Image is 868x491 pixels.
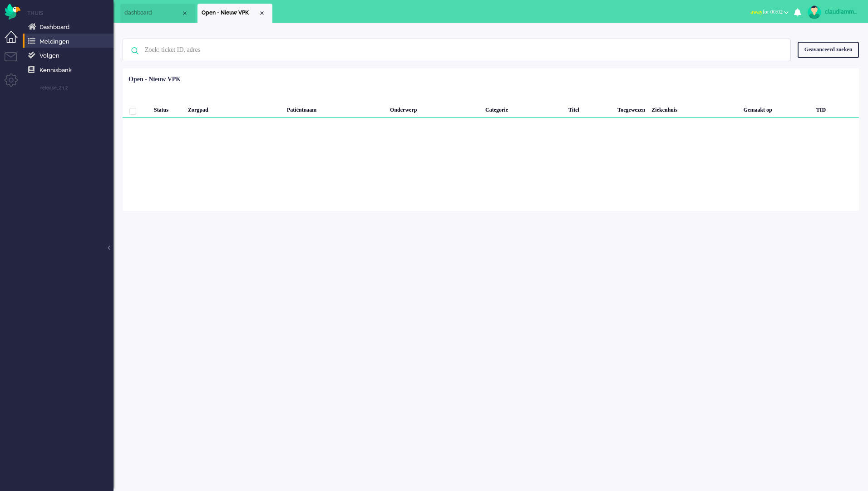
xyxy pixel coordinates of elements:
a: Dashboard menu item [26,22,113,32]
span: Open - Nieuw VPK [202,9,258,17]
span: for 00:02 [750,9,783,15]
div: Close tab [258,10,266,17]
li: Home menu item [27,9,113,17]
li: Dashboard [120,4,195,23]
a: Notifications menu item [26,36,113,46]
span: Kennisbank [39,67,72,74]
div: Ziekenhuis [648,99,740,118]
li: View [197,4,272,23]
div: Open - Nieuw VPK [128,75,181,84]
span: Volgen [39,52,59,59]
img: ic-search-icon.svg [123,39,147,63]
div: Geavanceerd zoeken [798,42,859,58]
li: awayfor 00:02 [745,3,794,23]
div: Close tab [181,10,188,17]
button: awayfor 00:02 [745,5,794,19]
li: Dashboard menu [5,31,25,51]
img: avatar [808,5,821,19]
a: Following [26,50,113,60]
span: away [750,9,763,15]
span: dashboard [124,9,181,17]
div: Gemaakt op [740,99,813,118]
div: Categorie [482,99,565,118]
div: Patiëntnaam [284,99,387,118]
a: Knowledge base [26,65,113,75]
a: Omnidesk [5,6,20,13]
div: Onderwerp [387,99,482,118]
div: Status [151,99,185,118]
span: Dashboard [39,24,69,30]
div: Titel [565,99,614,118]
li: Admin menu [5,74,25,94]
a: claudiammsc [806,5,859,19]
div: claudiammsc [825,7,859,16]
div: Zorgpad [185,99,261,118]
div: Toegewezen [614,99,648,118]
div: TID [813,99,859,118]
span: release_2.1.2 [40,85,68,91]
img: flow_omnibird.svg [5,4,20,20]
li: Tickets menu [5,52,25,73]
input: Zoek: ticket ID, adres [138,39,778,61]
span: Meldingen [39,38,69,45]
